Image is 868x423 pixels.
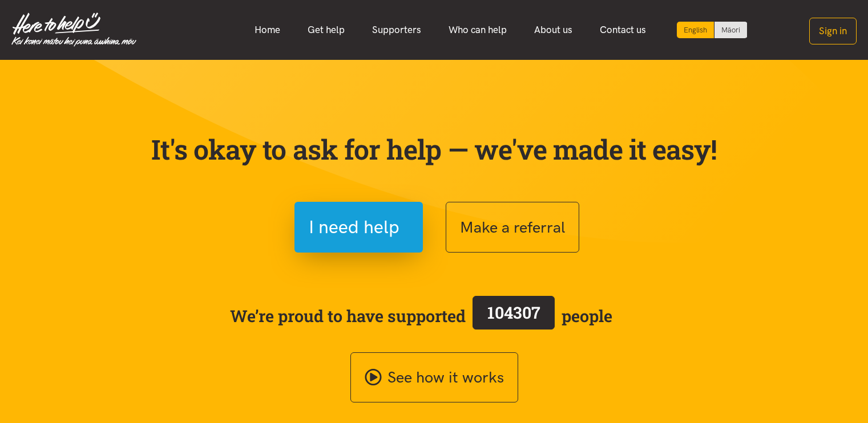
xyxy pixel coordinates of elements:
button: I need help [294,202,423,253]
a: Supporters [358,18,435,42]
a: About us [520,18,586,42]
a: Get help [294,18,358,42]
a: Home [241,18,294,42]
img: Home [11,13,136,47]
p: It's okay to ask for help — we've made it easy! [149,133,720,166]
button: Make a referral [446,202,579,253]
button: Sign in [809,18,857,44]
span: 104307 [487,302,540,323]
a: 104307 [466,294,562,338]
div: Current language [677,22,714,38]
a: See how it works [350,352,518,403]
span: We’re proud to have supported people [230,294,612,338]
a: Who can help [435,18,520,42]
span: I need help [309,213,399,242]
a: Contact us [586,18,660,42]
a: Switch to Te Reo Māori [714,22,747,38]
div: Language toggle [677,22,748,38]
